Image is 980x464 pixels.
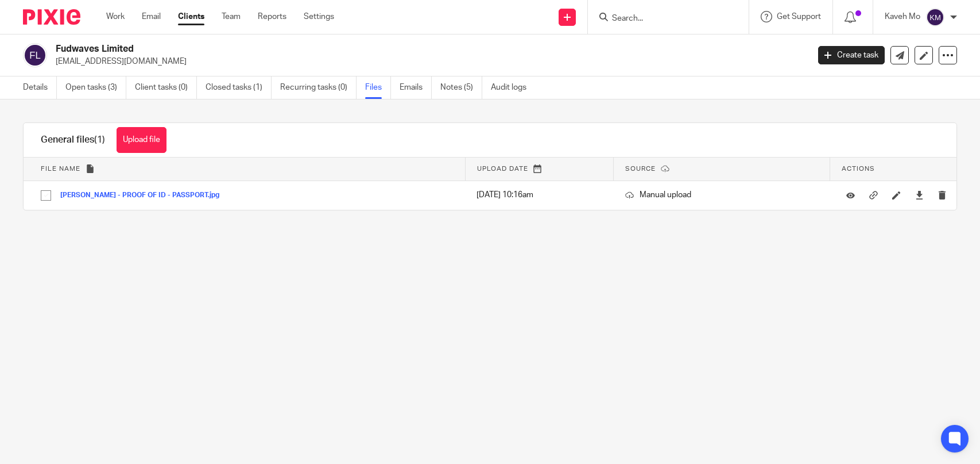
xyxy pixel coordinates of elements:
[135,76,197,99] a: Client tasks (0)
[842,166,875,172] span: Actions
[222,11,241,22] a: Team
[56,56,801,67] p: [EMAIL_ADDRESS][DOMAIN_NAME]
[477,189,602,201] p: [DATE] 10:16am
[926,8,944,26] img: svg%3E
[777,13,821,21] span: Get Support
[178,11,204,22] a: Clients
[625,166,656,172] span: Source
[117,127,166,153] button: Upload file
[35,185,57,206] input: Select
[65,76,126,99] a: Open tasks (3)
[818,46,885,64] a: Create task
[915,189,924,201] a: Download
[142,11,161,22] a: Email
[491,76,535,99] a: Audit logs
[94,135,105,144] span: (1)
[611,14,714,24] input: Search
[477,166,528,172] span: Upload date
[304,11,334,22] a: Settings
[206,76,272,99] a: Closed tasks (1)
[625,189,819,201] p: Manual upload
[365,76,391,99] a: Files
[440,76,482,99] a: Notes (5)
[885,11,920,22] p: Kaveh Mo
[23,9,80,25] img: Pixie
[60,191,228,200] button: [PERSON_NAME] - PROOF OF ID - PASSPORT.jpg
[23,76,57,99] a: Details
[106,11,125,22] a: Work
[23,43,47,67] img: svg%3E
[258,11,286,22] a: Reports
[280,76,357,99] a: Recurring tasks (0)
[400,76,432,99] a: Emails
[41,134,105,146] h1: General files
[56,43,652,55] h2: Fudwaves Limited
[41,166,80,172] span: File name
